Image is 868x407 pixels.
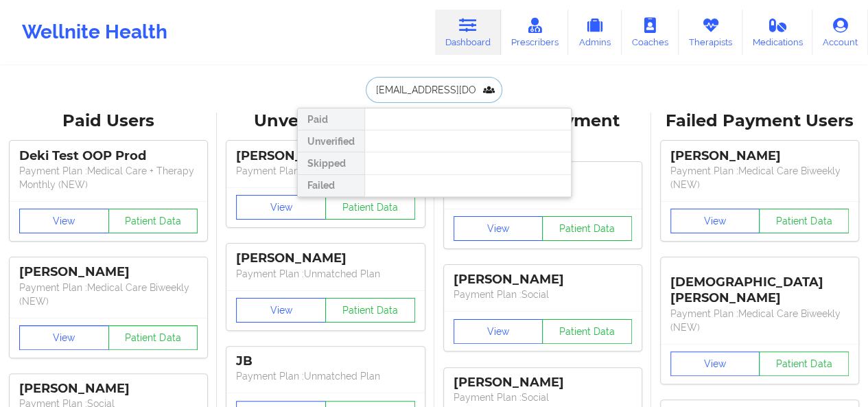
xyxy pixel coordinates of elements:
[298,152,364,174] div: Skipped
[542,216,632,241] button: Patient Data
[236,267,414,281] p: Payment Plan : Unmatched Plan
[670,209,760,233] button: View
[679,10,742,55] a: Therapists
[622,10,679,55] a: Coaches
[236,298,326,323] button: View
[19,281,198,308] p: Payment Plan : Medical Care Biweekly (NEW)
[454,391,632,404] p: Payment Plan : Social
[236,164,414,178] p: Payment Plan : Unmatched Plan
[298,175,364,197] div: Failed
[454,272,632,288] div: [PERSON_NAME]
[501,10,569,55] a: Prescribers
[542,319,632,344] button: Patient Data
[108,209,198,233] button: Patient Data
[19,148,198,164] div: Deki Test OOP Prod
[236,369,414,383] p: Payment Plan : Unmatched Plan
[670,164,849,191] p: Payment Plan : Medical Care Biweekly (NEW)
[19,264,198,280] div: [PERSON_NAME]
[454,288,632,301] p: Payment Plan : Social
[435,10,501,55] a: Dashboard
[19,209,109,233] button: View
[454,375,632,391] div: [PERSON_NAME]
[661,111,858,132] div: Failed Payment Users
[454,319,543,344] button: View
[325,298,415,323] button: Patient Data
[812,10,868,55] a: Account
[670,148,849,164] div: [PERSON_NAME]
[298,130,364,152] div: Unverified
[568,10,622,55] a: Admins
[236,251,414,266] div: [PERSON_NAME]
[236,353,414,369] div: JB
[19,381,198,397] div: [PERSON_NAME]
[325,195,415,220] button: Patient Data
[670,264,849,306] div: [DEMOGRAPHIC_DATA][PERSON_NAME]
[670,351,760,376] button: View
[19,325,109,350] button: View
[108,325,198,350] button: Patient Data
[236,148,414,164] div: [PERSON_NAME]
[742,10,813,55] a: Medications
[298,108,364,130] div: Paid
[759,351,849,376] button: Patient Data
[19,164,198,191] p: Payment Plan : Medical Care + Therapy Monthly (NEW)
[226,111,424,132] div: Unverified Users
[10,111,207,132] div: Paid Users
[236,195,326,220] button: View
[670,307,849,334] p: Payment Plan : Medical Care Biweekly (NEW)
[454,216,543,241] button: View
[759,209,849,233] button: Patient Data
